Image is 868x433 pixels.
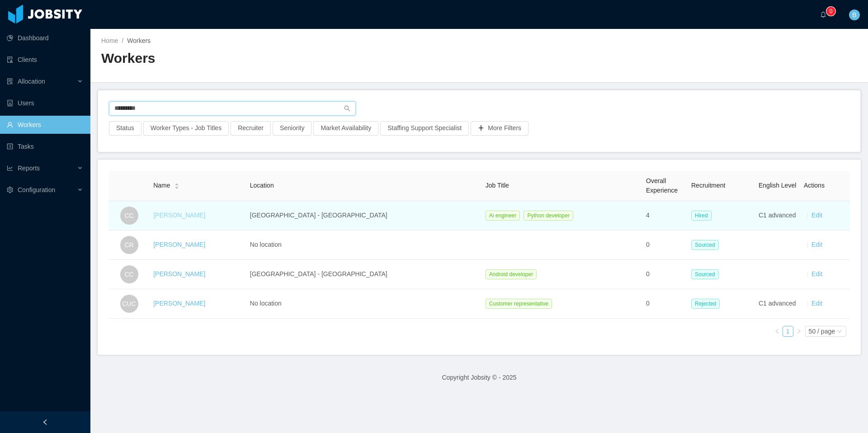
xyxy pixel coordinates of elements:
[246,201,482,231] td: [GEOGRAPHIC_DATA] - [GEOGRAPHIC_DATA]
[826,7,835,16] sup: 0
[486,182,509,189] span: Job Title
[783,326,793,336] a: 1
[18,165,40,172] span: Reports
[153,241,205,248] a: [PERSON_NAME]
[755,201,800,231] td: C1 advanced
[691,240,719,250] span: Sourced
[273,121,311,136] button: Seniority
[246,260,482,289] td: [GEOGRAPHIC_DATA] - [GEOGRAPHIC_DATA]
[809,326,835,336] div: 50 / page
[109,121,142,136] button: Status
[796,329,802,334] i: icon: right
[344,105,350,112] i: icon: search
[122,37,123,44] span: /
[804,182,825,189] span: Actions
[153,212,205,219] a: [PERSON_NAME]
[246,289,482,319] td: No location
[642,231,688,260] td: 0
[124,207,133,225] span: CC
[772,326,783,337] li: Previous Page
[7,51,83,69] a: icon: auditClients
[811,300,822,307] a: Edit
[174,182,179,185] i: icon: caret-up
[7,116,83,134] a: icon: userWorkers
[759,182,796,189] span: English Level
[691,270,722,278] a: Sourced
[691,212,715,219] a: Hired
[18,186,55,193] span: Configuration
[755,289,800,319] td: C1 advanced
[691,300,723,307] a: Rejected
[811,270,822,278] a: Edit
[471,121,528,136] button: icon: plusMore Filters
[380,121,469,136] button: Staffing Support Specialist
[691,299,720,309] span: Rejected
[124,265,133,283] span: CC
[524,211,573,221] span: Python developer
[486,211,520,221] span: Ai engineer
[124,236,133,254] span: CR
[90,362,868,393] footer: Copyright Jobsity © - 2025
[820,11,826,18] i: icon: bell
[852,9,856,20] span: B
[18,78,45,85] span: Allocation
[691,241,722,248] a: Sourced
[127,37,151,44] span: Workers
[174,182,179,188] div: Sort
[642,201,688,231] td: 4
[7,165,13,171] i: icon: line-chart
[101,37,118,44] a: Home
[7,137,83,155] a: icon: profileTasks
[691,211,712,221] span: Hired
[811,212,822,219] a: Edit
[313,121,378,136] button: Market Availability
[231,121,271,136] button: Recruiter
[783,326,793,337] li: 1
[811,241,822,248] a: Edit
[646,177,678,194] span: Overall Experience
[793,326,804,337] li: Next Page
[246,231,482,260] td: No location
[174,185,179,188] i: icon: caret-down
[122,295,136,313] span: CUC
[691,182,725,189] span: Recruitment
[101,49,479,68] h2: Workers
[691,269,719,279] span: Sourced
[837,329,842,335] i: icon: down
[153,181,170,190] span: Name
[153,270,205,278] a: [PERSON_NAME]
[486,269,537,279] span: Android developer
[143,121,229,136] button: Worker Types - Job Titles
[774,329,780,334] i: icon: left
[250,182,274,189] span: Location
[7,94,83,112] a: icon: robotUsers
[7,78,13,85] i: icon: solution
[486,299,552,309] span: Customer representative
[7,187,13,193] i: icon: setting
[153,300,205,307] a: [PERSON_NAME]
[642,260,688,289] td: 0
[642,289,688,319] td: 0
[7,29,83,47] a: icon: pie-chartDashboard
